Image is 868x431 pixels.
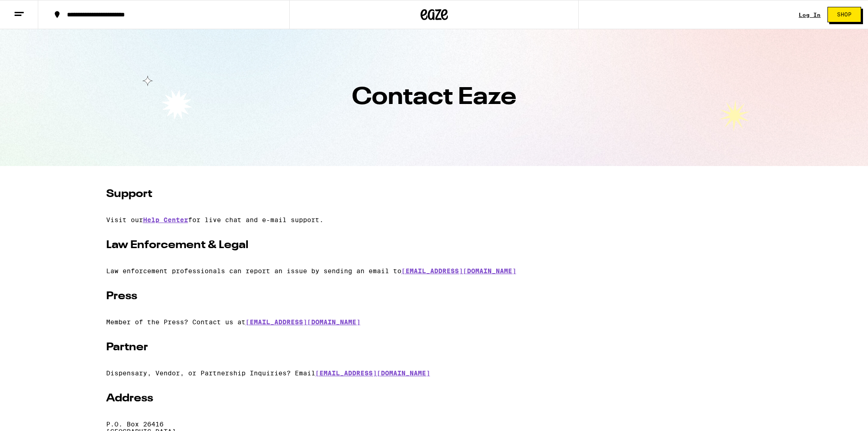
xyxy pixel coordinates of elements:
[143,216,188,223] a: Help Center
[106,267,762,275] p: Law enforcement professionals can report an issue by sending an email to
[106,318,762,326] p: Member of the Press? Contact us at
[827,7,861,22] button: Shop
[821,7,868,22] a: Shop
[106,238,762,253] h2: Law Enforcement & Legal
[401,267,516,275] a: [EMAIL_ADDRESS][DOMAIN_NAME]
[837,12,852,17] span: Shop
[106,187,762,202] h2: Support
[106,86,762,109] h1: Contact Eaze
[106,391,762,406] h2: Address
[106,216,762,223] p: Visit our for live chat and e-mail support.
[106,289,762,304] h2: Press
[799,12,821,18] a: Log In
[246,318,360,326] a: [EMAIL_ADDRESS][DOMAIN_NAME]
[315,369,430,377] a: [EMAIL_ADDRESS][DOMAIN_NAME]
[106,340,762,355] h2: Partner
[106,369,762,377] p: Dispensary, Vendor, or Partnership Inquiries? Email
